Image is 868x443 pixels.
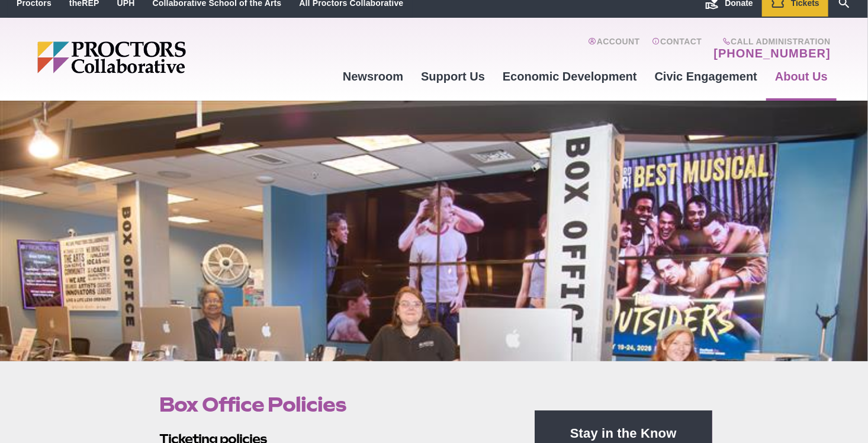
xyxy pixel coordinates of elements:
a: Economic Development [494,60,646,92]
img: Proctors logo [37,41,277,73]
span: Call Administration [711,37,831,46]
a: Support Us [412,60,494,92]
h1: Box Office Policies [159,393,507,416]
a: Account [589,37,640,60]
a: About Us [766,60,837,92]
strong: Stay in the Know [570,426,677,441]
a: Contact [652,37,702,60]
a: [PHONE_NUMBER] [714,46,831,60]
a: Civic Engagement [646,60,766,92]
a: Newsroom [334,60,412,92]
